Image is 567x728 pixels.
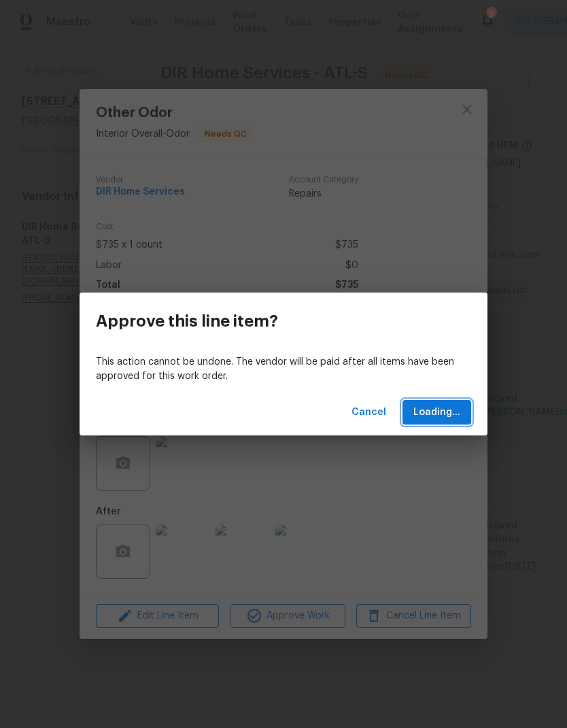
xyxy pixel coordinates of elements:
span: Loading... [413,404,460,421]
button: Loading... [402,400,471,425]
span: Cancel [351,404,386,421]
button: Cancel [346,400,392,425]
h3: Approve this line item? [96,312,278,331]
p: This action cannot be undone. The vendor will be paid after all items have been approved for this... [96,355,471,384]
